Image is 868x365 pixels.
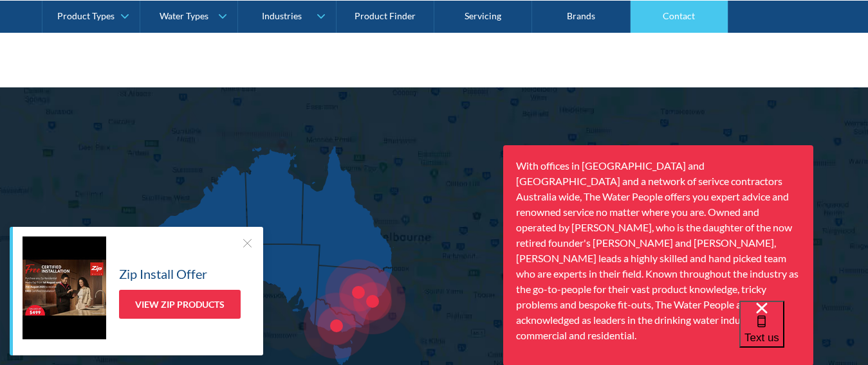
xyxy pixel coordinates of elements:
img: Zip Install Offer [23,236,106,339]
a: View Zip Products [119,290,241,319]
h5: Zip Install Offer [119,264,207,283]
div: Product Types [57,10,115,21]
iframe: podium webchat widget bubble [739,301,868,365]
div: Industries [262,10,302,21]
p: With offices in [GEOGRAPHIC_DATA] and [GEOGRAPHIC_DATA] and a network of serivce contractors Aust... [516,158,800,343]
img: Australia [154,146,394,364]
div: Water Types [160,10,208,21]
